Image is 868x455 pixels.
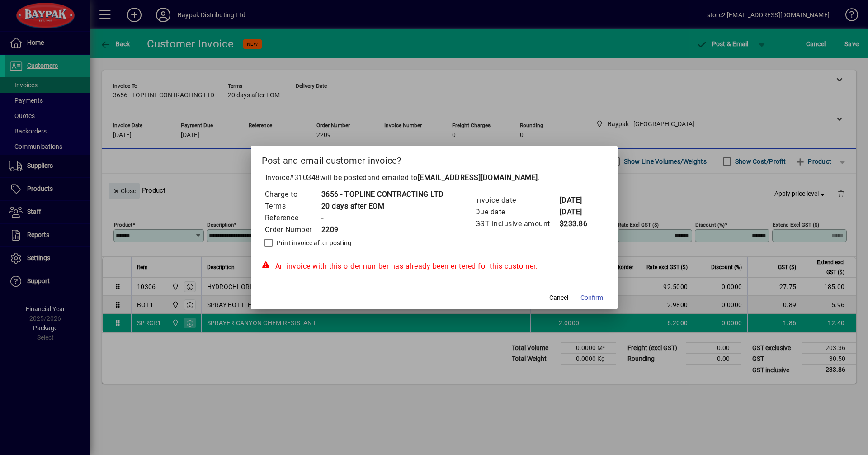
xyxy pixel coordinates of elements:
[418,173,538,182] b: [EMAIL_ADDRESS][DOMAIN_NAME]
[475,218,559,230] td: GST inclusive amount
[559,218,595,230] td: $233.86
[475,206,559,218] td: Due date
[321,189,444,200] td: 3656 - TOPLINE CONTRACTING LTD
[549,293,568,303] span: Cancel
[321,200,444,212] td: 20 days after EOM
[289,173,320,182] span: #310348
[262,172,607,183] p: Invoice will be posted .
[580,293,603,303] span: Confirm
[264,224,321,236] td: Order Number
[321,224,444,236] td: 2209
[544,289,573,306] button: Cancel
[264,200,321,212] td: Terms
[275,238,352,247] label: Print invoice after posting
[577,289,607,306] button: Confirm
[264,189,321,200] td: Charge to
[559,194,595,206] td: [DATE]
[475,194,559,206] td: Invoice date
[367,173,538,182] span: and emailed to
[321,212,444,224] td: -
[262,261,607,272] div: An invoice with this order number has already been entered for this customer.
[251,146,618,172] h2: Post and email customer invoice?
[559,206,595,218] td: [DATE]
[264,212,321,224] td: Reference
